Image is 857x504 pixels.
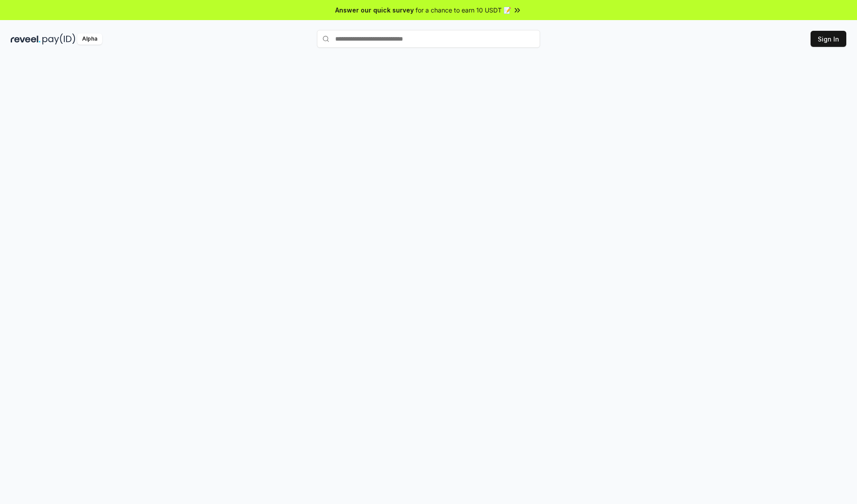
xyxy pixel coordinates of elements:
button: Sign In [811,31,846,47]
div: Alpha [77,33,102,45]
img: reveel_dark [11,33,41,45]
img: pay_id [42,33,75,45]
span: for a chance to earn 10 USDT 📝 [416,5,511,15]
span: Answer our quick survey [335,5,414,15]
